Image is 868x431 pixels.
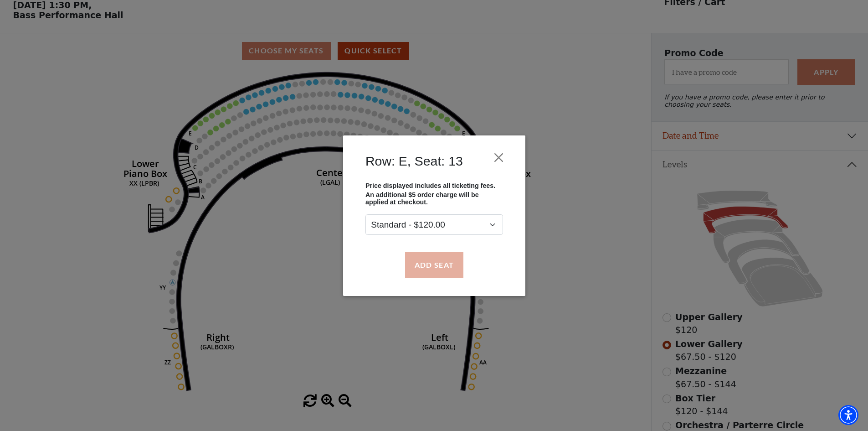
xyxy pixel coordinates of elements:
div: Accessibility Menu [838,405,858,425]
p: Price displayed includes all ticketing fees. [365,182,503,189]
button: Add Seat [405,252,463,278]
p: An additional $5 order charge will be applied at checkout. [365,191,503,206]
h4: Row: E, Seat: 13 [365,153,463,169]
button: Close [490,149,507,166]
